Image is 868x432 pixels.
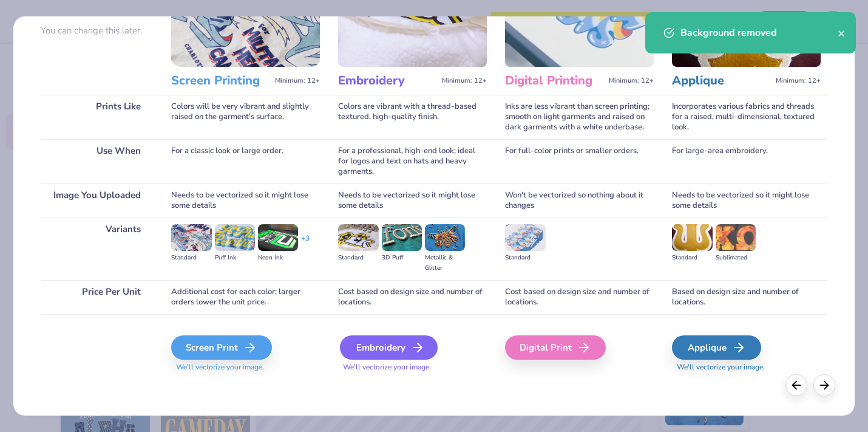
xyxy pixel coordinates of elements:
[776,77,821,85] span: Minimum: 12+
[505,183,654,218] div: Won't be vectorized so nothing about it changes
[672,183,821,218] div: Needs to be vectorized so it might lose some details
[716,253,756,263] div: Sublimated
[338,224,378,251] img: Standard
[41,280,153,314] div: Price Per Unit
[716,224,756,251] img: Sublimated
[41,95,153,139] div: Prints Like
[338,280,487,314] div: Cost based on design size and number of locations.
[338,253,378,263] div: Standard
[672,224,712,251] img: Standard
[505,280,654,314] div: Cost based on design size and number of locations.
[338,95,487,139] div: Colors are vibrant with a thread-based textured, high-quality finish.
[425,224,465,251] img: Metallic & Glitter
[672,139,821,183] div: For large-area embroidery.
[215,224,255,251] img: Puff Ink
[505,73,604,89] h3: Digital Printing
[171,253,211,263] div: Standard
[215,253,255,263] div: Puff Ink
[338,73,437,89] h3: Embroidery
[672,95,821,139] div: Incorporates various fabrics and threads for a raised, multi-dimensional, textured look.
[171,335,272,360] div: Screen Print
[171,224,211,251] img: Standard
[338,183,487,218] div: Needs to be vectorized so it might lose some details
[258,253,298,263] div: Neon Ink
[672,362,821,372] span: We'll vectorize your image.
[41,139,153,183] div: Use When
[41,218,153,280] div: Variants
[338,362,487,372] span: We'll vectorize your image.
[171,139,320,183] div: For a classic look or large order.
[171,95,320,139] div: Colors will be very vibrant and slightly raised on the garment's surface.
[425,253,465,273] div: Metallic & Glitter
[505,224,545,251] img: Standard
[171,183,320,218] div: Needs to be vectorized so it might lose some details
[301,233,310,254] div: + 3
[672,73,771,89] h3: Applique
[275,77,320,85] span: Minimum: 12+
[171,73,270,89] h3: Screen Printing
[41,26,153,36] p: You can change this later.
[505,253,545,263] div: Standard
[505,335,606,360] div: Digital Print
[505,95,654,139] div: Inks are less vibrant than screen printing; smooth on light garments and raised on dark garments ...
[505,139,654,183] div: For full-color prints or smaller orders.
[340,335,438,360] div: Embroidery
[41,183,153,218] div: Image You Uploaded
[382,253,422,263] div: 3D Puff
[258,224,298,251] img: Neon Ink
[609,77,654,85] span: Minimum: 12+
[672,335,761,360] div: Applique
[171,280,320,314] div: Additional cost for each color; larger orders lower the unit price.
[672,253,712,263] div: Standard
[838,26,846,40] button: close
[382,224,422,251] img: 3D Puff
[672,280,821,314] div: Based on design size and number of locations.
[171,362,320,372] span: We'll vectorize your image.
[442,77,487,85] span: Minimum: 12+
[680,26,838,40] div: Background removed
[338,139,487,183] div: For a professional, high-end look; ideal for logos and text on hats and heavy garments.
